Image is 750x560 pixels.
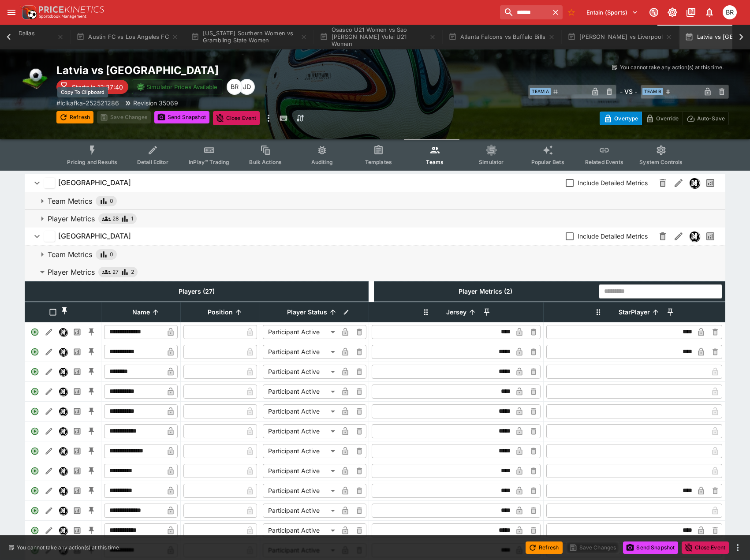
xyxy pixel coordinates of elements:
[154,111,209,123] button: Send Snapshot
[48,196,92,206] p: Team Metrics
[25,174,725,192] button: [GEOGRAPHIC_DATA]Include Detailed MetricsNexusPast Performances
[56,111,93,123] button: Refresh
[42,365,56,379] button: Edit
[56,345,70,359] button: Nexus
[646,4,662,20] button: Connected to PK
[48,213,95,224] p: Player Metrics
[17,544,120,552] p: You cannot take any action(s) at this time.
[623,541,678,554] button: Send Snapshot
[311,159,333,165] span: Auditing
[600,112,642,125] button: Overtype
[263,345,338,359] div: Participant Active
[689,178,700,188] div: Nexus
[56,464,70,478] button: Nexus
[28,484,42,498] div: Active Player
[239,79,255,95] div: Josh Drayton
[585,159,623,165] span: Related Events
[56,523,70,538] button: Nexus
[28,365,42,379] div: Active Player
[70,484,84,498] button: Past Performances
[578,231,648,241] span: Include Detailed Metrics
[374,281,597,301] th: Player Metrics (2)
[702,284,718,299] button: Open
[28,504,42,518] div: Active Player
[56,424,70,438] button: Nexus
[59,328,67,336] div: Nexus
[59,427,67,435] img: nexus.svg
[720,3,739,22] button: Ben Raymond
[314,25,441,49] button: Osasco U21 Women vs Sao [PERSON_NAME] Volei U21 Women
[60,139,690,171] div: Event type filters
[263,111,274,125] button: more
[42,424,56,438] button: Edit
[59,486,67,495] div: Nexus
[689,231,700,242] div: Nexus
[25,192,725,210] button: Team Metrics0
[263,464,338,478] div: Participant Active
[123,307,160,317] span: Name
[614,114,638,123] p: Overtype
[600,112,729,125] div: Start From
[263,424,338,438] div: Participant Active
[70,504,84,518] button: Past Performances
[227,79,243,95] div: Ben Raymond
[732,542,743,553] button: more
[56,325,70,339] button: Nexus
[70,523,84,538] button: Past Performances
[56,385,70,399] button: Nexus
[72,82,123,92] p: Starts in 13:37:40
[198,307,243,317] span: Position
[59,387,67,396] div: Nexus
[59,506,67,515] div: Nexus
[4,4,19,20] button: open drawer
[28,325,42,339] div: Active Player
[110,250,113,259] span: 0
[56,444,70,458] button: Nexus
[59,487,67,495] img: nexus.svg
[642,112,683,125] button: Override
[723,5,737,19] div: Ben Raymond
[70,325,84,339] button: Past Performances
[42,523,56,538] button: Edit
[530,88,551,95] span: Team A
[526,541,563,554] button: Refresh
[59,407,67,416] div: Nexus
[28,404,42,418] div: Active Player
[25,281,369,301] th: Players (27)
[131,268,134,276] span: 2
[437,307,476,317] span: Jersey
[59,388,67,396] img: nexus.svg
[664,4,680,20] button: Toggle light/dark mode
[132,79,223,94] button: Simulator Prices Available
[137,159,168,165] span: Detail Editor
[639,159,683,165] span: System Controls
[70,424,84,438] button: Past Performances
[263,484,338,498] div: Participant Active
[67,159,117,165] span: Pricing and Results
[25,210,725,228] button: Player Metrics281
[59,526,67,535] div: Nexus
[701,4,717,20] button: Notifications
[263,523,338,538] div: Participant Active
[186,25,313,49] button: [US_STATE] Southern Women vs Grambling State Women
[59,507,67,515] img: nexus.svg
[578,178,648,187] span: Include Detailed Metrics
[28,523,42,538] div: Active Player
[690,178,699,188] img: nexus.svg
[42,325,56,339] button: Edit
[687,228,702,244] button: Nexus
[21,63,49,92] img: soccer.png
[263,385,338,399] div: Participant Active
[263,404,338,418] div: Participant Active
[59,347,67,356] div: Nexus
[42,504,56,518] button: Edit
[59,467,67,475] img: nexus.svg
[682,541,729,554] button: Close Event
[620,87,637,96] h6: - VS -
[56,98,119,108] p: Copy To Clipboard
[620,63,724,71] p: You cannot take any action(s) at this time.
[263,444,338,458] div: Participant Active
[71,25,184,49] button: Austin FC vs Los Angeles FC
[609,307,660,317] span: StarPlayer
[340,306,352,318] button: Bulk edit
